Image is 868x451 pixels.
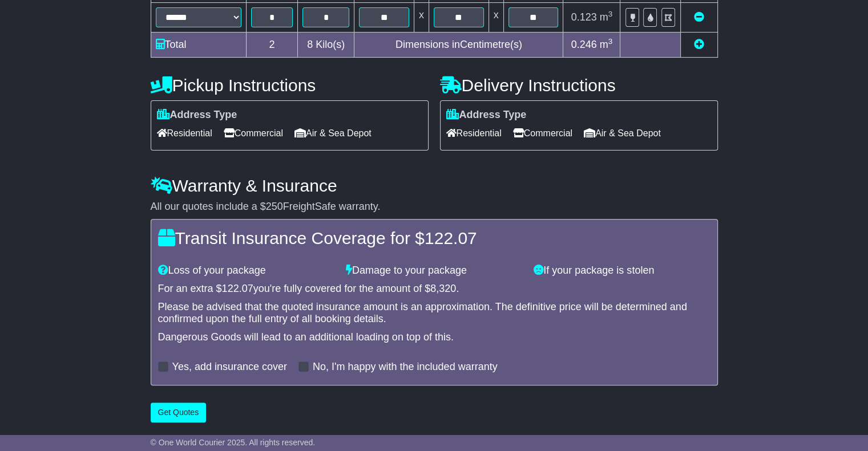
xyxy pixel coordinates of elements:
h4: Delivery Instructions [440,76,718,95]
span: 0.246 [571,39,597,50]
span: Residential [446,124,502,142]
td: x [488,3,503,32]
sup: 3 [608,37,613,46]
h4: Warranty & Insurance [151,176,718,195]
span: 8,320 [430,283,456,294]
span: Residential [157,124,212,142]
span: Commercial [513,124,572,142]
div: For an extra $ you're fully covered for the amount of $ . [158,283,710,295]
div: All our quotes include a $ FreightSafe warranty. [151,201,718,213]
td: Total [151,32,246,58]
label: No, I'm happy with the included warranty [313,361,498,373]
div: Damage to your package [340,265,528,277]
label: Address Type [446,109,527,121]
td: 2 [246,32,298,58]
a: Add new item [694,39,704,50]
td: Kilo(s) [298,32,354,58]
span: 122.07 [222,283,253,294]
span: © One World Courier 2025. All rights reserved. [151,438,316,447]
td: Dimensions in Centimetre(s) [354,32,563,58]
sup: 3 [608,10,613,18]
h4: Pickup Instructions [151,76,429,95]
div: Please be advised that the quoted insurance amount is an approximation. The definitive price will... [158,301,710,326]
span: 122.07 [425,229,477,247]
div: If your package is stolen [528,265,716,277]
div: Dangerous Goods will lead to an additional loading on top of this. [158,331,710,344]
a: Remove this item [694,11,704,23]
span: m [600,39,613,50]
h4: Transit Insurance Coverage for $ [158,229,710,247]
label: Yes, add insurance cover [172,361,287,373]
span: 0.123 [571,11,597,23]
label: Address Type [157,109,237,121]
button: Get Quotes [151,403,207,422]
span: Air & Sea Depot [584,124,661,142]
td: x [414,3,429,32]
span: 8 [307,39,313,50]
span: 250 [266,201,283,212]
div: Loss of your package [152,265,340,277]
span: Air & Sea Depot [294,124,372,142]
span: Commercial [224,124,283,142]
span: m [600,11,613,23]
